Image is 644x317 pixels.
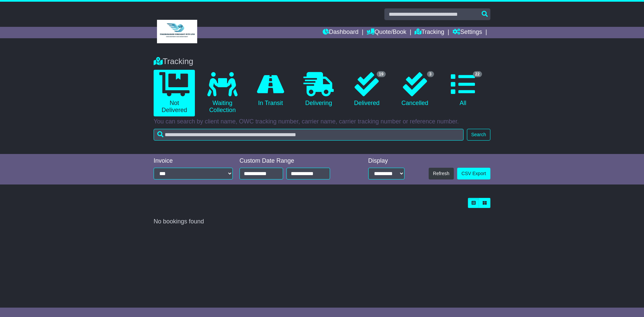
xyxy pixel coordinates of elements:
a: Waiting Collection [202,70,243,116]
div: Tracking [150,57,494,66]
a: CSV Export [457,168,490,179]
a: Tracking [415,27,444,38]
a: 19 Delivered [346,70,387,109]
span: 3 [427,71,434,77]
span: 19 [377,71,386,77]
p: You can search by client name, OWC tracking number, carrier name, carrier tracking number or refe... [154,118,490,125]
button: Search [467,129,490,141]
button: Refresh [429,168,454,179]
a: Dashboard [323,27,359,38]
a: Quote/Book [367,27,406,38]
div: No bookings found [154,218,490,225]
div: Invoice [154,157,233,165]
a: Not Delivered [154,70,195,116]
a: Settings [452,27,482,38]
div: Custom Date Range [239,157,347,165]
a: 22 All [442,70,484,109]
div: Display [368,157,405,165]
span: 22 [473,71,482,77]
a: Delivering [298,70,339,109]
a: 3 Cancelled [394,70,435,109]
a: In Transit [250,70,291,109]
